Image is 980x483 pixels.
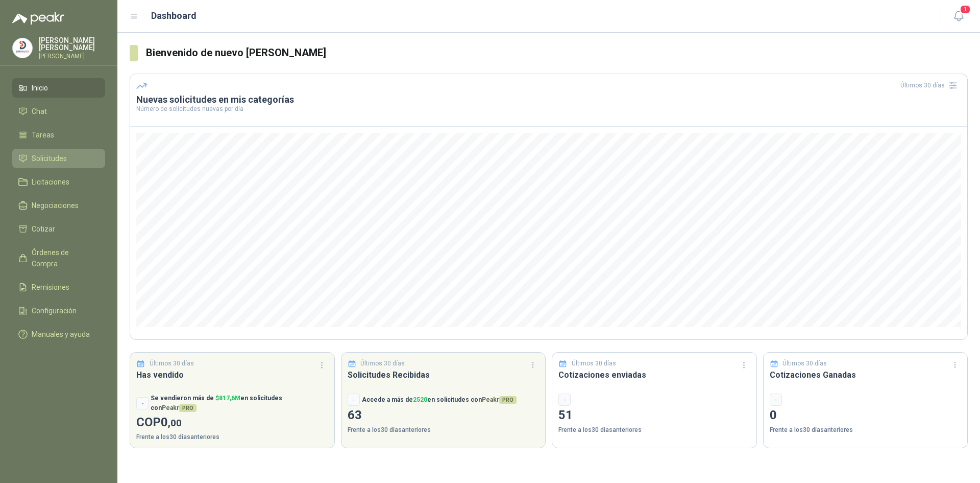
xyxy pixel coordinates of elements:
a: Remisiones [12,278,105,297]
span: Peakr [162,404,197,411]
span: Peakr [482,396,517,403]
p: [PERSON_NAME] [PERSON_NAME] [39,37,105,51]
p: Accede a más de en solicitudes con [362,395,517,405]
h3: Solicitudes Recibidas [348,369,540,381]
p: 51 [558,406,750,425]
span: Licitaciones [32,176,69,188]
span: ,00 [168,417,182,429]
div: - [136,397,149,409]
img: Company Logo [13,38,32,58]
p: Últimos 30 días [150,359,194,369]
p: Últimos 30 días [572,359,616,369]
h3: Has vendido [136,369,328,381]
a: Negociaciones [12,196,105,215]
a: Licitaciones [12,172,105,192]
p: 0 [770,406,962,425]
p: [PERSON_NAME] [39,53,105,59]
span: 0 [161,415,182,429]
span: Negociaciones [32,200,79,211]
a: Solicitudes [12,149,105,168]
p: Número de solicitudes nuevas por día [136,106,961,112]
span: Chat [32,106,47,117]
button: 1 [949,7,968,26]
h3: Cotizaciones enviadas [558,369,750,381]
a: Inicio [12,78,105,98]
span: Manuales y ayuda [32,329,90,340]
p: COP [136,413,328,432]
span: PRO [179,404,197,412]
div: - [558,394,571,406]
p: Últimos 30 días [782,359,827,369]
a: Manuales y ayuda [12,325,105,344]
span: PRO [499,396,517,404]
span: Inicio [32,82,48,94]
div: - [770,394,782,406]
span: Remisiones [32,282,69,293]
p: Frente a los 30 días anteriores [348,425,540,435]
p: Se vendieron más de en solicitudes con [151,394,328,413]
p: Últimos 30 días [360,359,405,369]
h3: Nuevas solicitudes en mis categorías [136,94,961,106]
a: Órdenes de Compra [12,243,105,273]
span: 2520 [413,396,427,403]
span: Solicitudes [32,153,67,164]
span: Configuración [32,305,77,316]
p: Frente a los 30 días anteriores [558,425,750,435]
a: Configuración [12,301,105,320]
span: $ 817,6M [215,395,240,402]
img: Logo peakr [12,12,64,25]
span: Cotizar [32,223,55,235]
a: Cotizar [12,219,105,239]
div: Últimos 30 días [900,77,961,94]
p: 63 [348,406,540,425]
a: Chat [12,102,105,121]
h3: Bienvenido de nuevo [PERSON_NAME] [146,45,968,61]
h3: Cotizaciones Ganadas [770,369,962,381]
p: Frente a los 30 días anteriores [770,425,962,435]
p: Frente a los 30 días anteriores [136,432,328,442]
div: - [348,394,360,406]
span: Órdenes de Compra [32,247,95,269]
h1: Dashboard [151,9,197,23]
a: Tareas [12,125,105,145]
span: Tareas [32,129,54,141]
span: 1 [960,5,971,14]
